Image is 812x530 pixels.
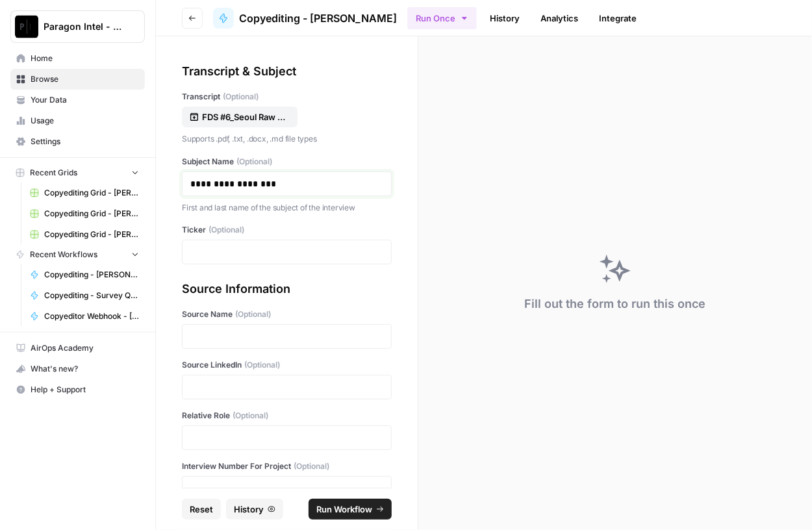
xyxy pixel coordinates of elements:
label: Interview Number For Project [182,461,392,472]
div: Fill out the form to run this once [525,295,706,313]
label: Source LinkedIn [182,359,392,371]
button: FDS #6_Seoul Raw Transcript.docx [182,107,298,127]
p: Supports .pdf, .txt, .docx, .md file types [182,132,392,145]
label: Transcript [182,91,392,103]
p: First and last name of the subject of the interview [182,201,392,214]
a: Copyediting - Survey Questions - [PERSON_NAME] [24,285,145,306]
a: Copyediting Grid - [PERSON_NAME] [24,183,145,203]
button: Run Workflow [309,499,392,520]
button: Reset [182,499,221,520]
p: FDS #6_Seoul Raw Transcript.docx [202,110,285,123]
a: Copyediting Grid - [PERSON_NAME] [24,224,145,245]
a: Copyediting - [PERSON_NAME] [213,8,397,29]
span: Browse [31,73,139,85]
span: Your Data [31,94,139,106]
span: Run Workflow [316,503,372,516]
a: Your Data [10,90,145,110]
a: Analytics [533,8,586,29]
a: Usage [10,110,145,131]
div: Source Information [182,280,392,298]
img: Paragon Intel - Copyediting Logo [15,15,38,38]
button: Recent Workflows [10,245,145,264]
span: (Optional) [235,309,271,320]
button: What's new? [10,359,145,379]
span: Settings [31,136,139,147]
span: (Optional) [223,91,259,103]
span: Copyediting Grid - [PERSON_NAME] [44,229,139,240]
span: Copyediting - Survey Questions - [PERSON_NAME] [44,290,139,301]
button: History [226,499,283,520]
a: Integrate [591,8,644,29]
span: History [234,503,264,516]
span: Recent Workflows [30,249,97,260]
a: Copyeditor Webhook - [PERSON_NAME] [24,306,145,327]
a: Browse [10,69,145,90]
span: Recent Grids [30,167,77,179]
button: Recent Grids [10,163,145,183]
a: Copyediting Grid - [PERSON_NAME] [24,203,145,224]
span: Copyediting Grid - [PERSON_NAME] [44,187,139,199]
span: AirOps Academy [31,342,139,354]
label: Source Name [182,309,392,320]
a: AirOps Academy [10,338,145,359]
a: Copyediting - [PERSON_NAME] [24,264,145,285]
button: Help + Support [10,379,145,400]
span: Reset [190,503,213,516]
span: Paragon Intel - Copyediting [44,20,122,33]
span: Help + Support [31,384,139,396]
span: Copyediting - [PERSON_NAME] [44,269,139,281]
span: Copyeditor Webhook - [PERSON_NAME] [44,310,139,322]
div: What's new? [11,359,144,379]
span: (Optional) [233,410,268,422]
span: Usage [31,115,139,127]
a: History [482,8,527,29]
span: Copyediting - [PERSON_NAME] [239,10,397,26]
span: (Optional) [209,224,244,236]
a: Home [10,48,145,69]
div: Transcript & Subject [182,62,392,81]
span: (Optional) [236,156,272,168]
span: Copyediting Grid - [PERSON_NAME] [44,208,139,220]
label: Subject Name [182,156,392,168]
label: Ticker [182,224,392,236]
span: (Optional) [294,461,329,472]
button: Workspace: Paragon Intel - Copyediting [10,10,145,43]
span: Home [31,53,139,64]
a: Settings [10,131,145,152]
label: Relative Role [182,410,392,422]
button: Run Once [407,7,477,29]
span: (Optional) [244,359,280,371]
